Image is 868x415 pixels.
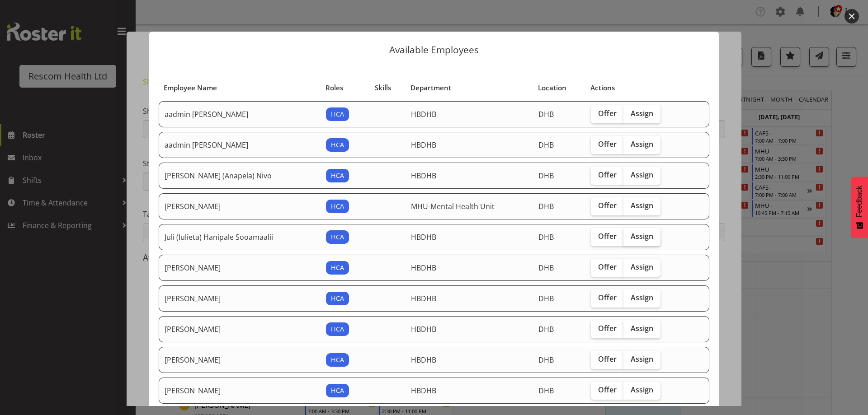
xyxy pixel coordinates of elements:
span: HBDHB [411,386,436,396]
span: HCA [331,201,344,211]
span: DHB [538,232,554,242]
span: Offer [598,354,617,364]
span: Offer [598,324,617,333]
span: Assign [631,385,653,394]
td: [PERSON_NAME] [159,316,321,342]
td: Juli (Iulieta) Hanipale Sooamaalii [159,224,321,250]
span: HBDHB [411,263,436,273]
span: HCA [331,140,344,150]
span: Department [410,83,451,93]
span: Offer [598,109,617,118]
span: HBDHB [411,232,436,242]
td: aadmin [PERSON_NAME] [159,101,321,127]
td: [PERSON_NAME] (Anapela) Nivo [159,163,321,189]
span: HBDHB [411,171,436,181]
span: Offer [598,385,617,394]
span: HBDHB [411,109,436,119]
span: DHB [538,355,554,365]
span: DHB [538,201,554,211]
span: Offer [598,140,617,149]
span: DHB [538,294,554,303]
span: Assign [631,324,653,333]
span: DHB [538,386,554,396]
span: Skills [375,83,391,93]
span: HCA [331,324,344,334]
span: MHU-Mental Health Unit [411,201,495,211]
span: DHB [538,140,554,150]
span: HCA [331,386,344,396]
span: DHB [538,263,554,273]
span: HCA [331,109,344,119]
span: Offer [598,262,617,271]
span: HCA [331,263,344,273]
span: Offer [598,232,617,241]
span: HBDHB [411,355,436,365]
span: Roles [325,83,343,93]
button: Feedback - Show survey [851,177,868,238]
span: HBDHB [411,324,436,334]
span: HCA [331,294,344,303]
span: Assign [631,109,653,118]
span: Assign [631,232,653,241]
span: Offer [598,170,617,179]
span: HCA [331,232,344,242]
span: HBDHB [411,294,436,303]
span: Offer [598,293,617,302]
span: DHB [538,171,554,181]
td: [PERSON_NAME] [159,193,321,219]
span: Assign [631,354,653,364]
span: Actions [590,83,615,93]
td: [PERSON_NAME] [159,347,321,373]
span: Assign [631,201,653,210]
span: HCA [331,171,344,181]
span: DHB [538,109,554,119]
span: Assign [631,170,653,179]
span: Assign [631,262,653,271]
span: Feedback [855,186,863,217]
p: Available Employees [158,45,710,55]
span: Offer [598,201,617,210]
span: Employee Name [164,83,217,93]
td: aadmin [PERSON_NAME] [159,132,321,158]
td: [PERSON_NAME] [159,255,321,281]
span: Assign [631,140,653,149]
td: [PERSON_NAME] [159,378,321,404]
td: [PERSON_NAME] [159,285,321,312]
span: DHB [538,324,554,334]
span: HCA [331,355,344,365]
span: Assign [631,293,653,302]
span: Location [538,83,566,93]
span: HBDHB [411,140,436,150]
